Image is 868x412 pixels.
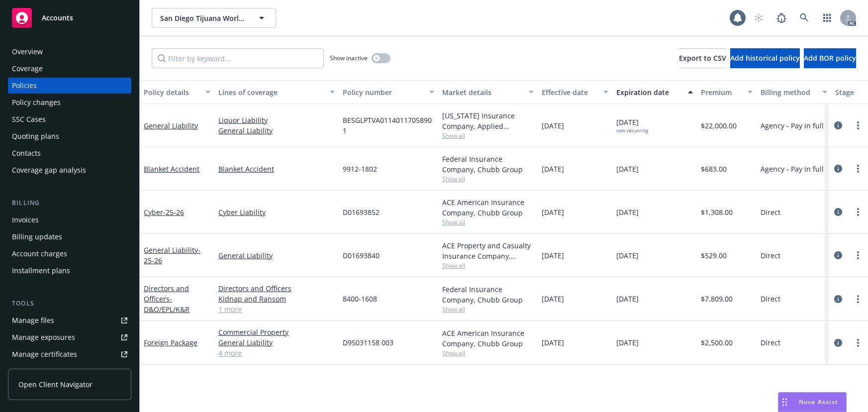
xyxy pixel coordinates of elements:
a: Directors and Officers [144,284,190,314]
a: Foreign Package [144,338,197,347]
div: SSC Cases [12,111,46,127]
button: Nova Assist [778,392,847,412]
a: more [852,293,864,305]
span: Manage exposures [8,329,131,345]
span: [DATE] [542,250,564,261]
a: Account charges [8,246,131,262]
a: General Liability [218,125,335,136]
span: Direct [761,294,780,304]
span: Show all [442,218,534,226]
a: Billing updates [8,229,131,245]
div: Invoices [12,212,39,228]
div: Manage certificates [12,346,77,362]
span: $2,500.00 [701,337,733,348]
div: Manage exposures [12,329,75,345]
a: Manage files [8,312,131,328]
span: 9912-1802 [343,164,377,174]
input: Filter by keyword... [152,48,324,68]
a: Cyber [144,207,184,217]
a: Blanket Accident [218,164,335,174]
a: SSC Cases [8,111,131,127]
a: Policies [8,78,131,94]
span: $529.00 [701,250,727,261]
a: circleInformation [832,163,844,175]
span: Accounts [42,14,73,22]
a: circleInformation [832,249,844,261]
span: [DATE] [616,294,639,304]
div: ACE Property and Casualty Insurance Company, Chubb Group [442,240,534,261]
a: Start snowing [749,8,769,28]
a: Directors and Officers [218,283,335,294]
a: General Liability [144,121,198,130]
button: Policy number [339,80,438,104]
a: Commercial Property [218,327,335,337]
span: [DATE] [616,337,639,348]
a: 1 more [218,304,335,314]
span: D95031158 003 [343,337,393,348]
span: Add BOR policy [804,53,856,63]
button: Billing method [757,80,831,104]
button: Add historical policy [730,48,800,68]
button: Policy details [140,80,214,104]
a: 4 more [218,348,335,358]
a: Quoting plans [8,128,131,144]
button: Effective date [538,80,612,104]
button: Expiration date [612,80,697,104]
div: Market details [442,87,523,98]
a: General Liability [218,250,335,261]
span: Show all [442,175,534,183]
div: Policy details [144,87,199,98]
a: more [852,249,864,261]
a: General Liability [218,337,335,348]
div: non-recurring [616,127,648,134]
div: Premium [701,87,742,98]
a: more [852,119,864,131]
span: [DATE] [616,207,639,217]
a: Policy changes [8,95,131,110]
span: Direct [761,207,780,217]
div: Billing method [761,87,816,98]
button: Market details [438,80,538,104]
div: Account charges [12,246,67,262]
span: [DATE] [542,294,564,304]
a: Contacts [8,145,131,161]
span: Export to CSV [679,53,726,63]
span: Nova Assist [799,398,838,406]
div: Manage files [12,312,54,328]
span: [DATE] [616,164,639,174]
a: Accounts [8,4,131,32]
span: [DATE] [542,337,564,348]
a: circleInformation [832,119,844,131]
span: Show inactive [330,54,368,62]
div: Installment plans [12,263,70,279]
span: [DATE] [542,164,564,174]
div: Federal Insurance Company, Chubb Group [442,284,534,305]
button: Lines of coverage [214,80,339,104]
span: $22,000.00 [701,120,737,131]
a: Search [794,8,814,28]
span: [DATE] [616,117,648,134]
span: Show all [442,131,534,140]
span: Add historical policy [730,53,800,63]
span: [DATE] [542,207,564,217]
span: - 25-26 [163,207,184,217]
span: Agency - Pay in full [761,164,824,174]
a: Invoices [8,212,131,228]
a: Liquor Liability [218,115,335,125]
button: San Diego Tijuana World Design Capital 2024 [152,8,276,28]
a: circleInformation [832,337,844,349]
div: Contacts [12,145,41,161]
a: General Liability [144,245,200,265]
div: ACE American Insurance Company, Chubb Group [442,197,534,218]
a: more [852,337,864,349]
span: [DATE] [616,250,639,261]
span: BESGLPTVA01140117058901 [343,115,434,136]
span: Show all [442,349,534,357]
a: Blanket Accident [144,164,199,174]
a: Overview [8,44,131,60]
a: Cyber Liability [218,207,335,217]
a: circleInformation [832,293,844,305]
div: Tools [8,299,131,309]
div: Federal Insurance Company, Chubb Group [442,154,534,175]
span: $1,308.00 [701,207,733,217]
